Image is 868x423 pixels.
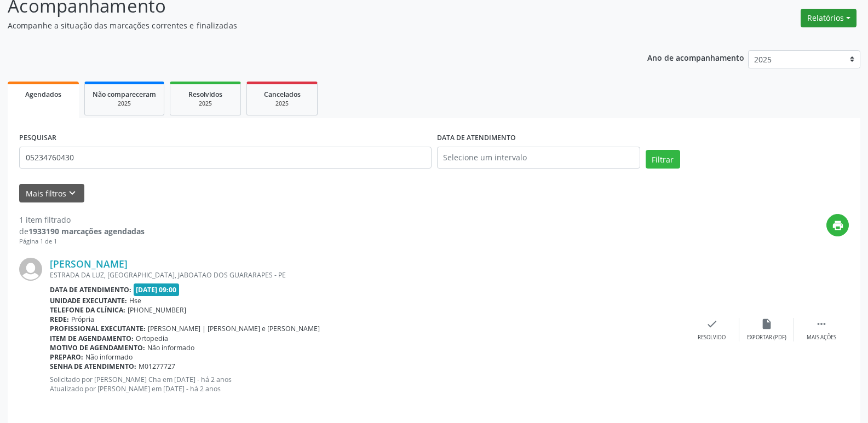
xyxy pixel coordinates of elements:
[129,296,141,305] span: Hse
[761,318,773,330] i: insert_drive_file
[50,270,685,280] div: ESTRADA DA LUZ, [GEOGRAPHIC_DATA], JABOATAO DOS GUARARAPES - PE
[50,315,69,324] b: Rede:
[437,130,516,147] label: DATA DE ATENDIMENTO
[50,296,127,305] b: Unidade executante:
[147,343,194,352] span: Não informado
[50,324,146,333] b: Profissional executante:
[28,226,145,236] strong: 1933190 marcações agendadas
[647,50,744,64] p: Ano de acompanhamento
[8,20,605,31] p: Acompanhe a situação das marcações correntes e finalizadas
[706,318,718,330] i: check
[50,334,134,343] b: Item de agendamento:
[747,334,786,341] div: Exportar (PDF)
[50,285,131,294] b: Data de atendimento:
[19,225,145,237] div: de
[255,100,309,108] div: 2025
[136,334,168,343] span: Ortopedia
[93,90,156,99] span: Não compareceram
[19,214,145,225] div: 1 item filtrado
[25,90,61,99] span: Agendados
[178,100,233,108] div: 2025
[437,147,640,169] input: Selecione um intervalo
[832,219,844,231] i: print
[815,318,827,330] i: 
[139,362,175,371] span: M01277727
[19,130,56,147] label: PESQUISAR
[826,214,849,236] button: print
[50,375,685,393] p: Solicitado por [PERSON_NAME] Cha em [DATE] - há 2 anos Atualizado por [PERSON_NAME] em [DATE] - h...
[50,343,145,352] b: Motivo de agendamento:
[50,258,128,270] a: [PERSON_NAME]
[19,147,432,169] input: Nome, código do beneficiário ou CPF
[85,352,133,362] span: Não informado
[646,150,680,169] button: Filtrar
[71,315,94,324] span: Própria
[50,362,136,371] b: Senha de atendimento:
[807,334,836,341] div: Mais ações
[148,324,320,333] span: [PERSON_NAME] | [PERSON_NAME] e [PERSON_NAME]
[66,187,78,199] i: keyboard_arrow_down
[50,305,125,315] b: Telefone da clínica:
[128,305,186,315] span: [PHONE_NUMBER]
[801,9,856,27] button: Relatórios
[19,258,42,281] img: img
[698,334,726,341] div: Resolvido
[134,283,180,296] span: [DATE] 09:00
[19,184,84,203] button: Mais filtroskeyboard_arrow_down
[264,90,301,99] span: Cancelados
[93,100,156,108] div: 2025
[188,90,222,99] span: Resolvidos
[19,237,145,246] div: Página 1 de 1
[50,352,83,362] b: Preparo:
